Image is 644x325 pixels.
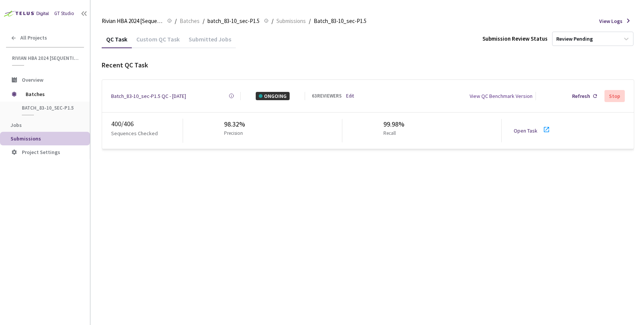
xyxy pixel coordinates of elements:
[102,35,132,48] div: QC Task
[346,92,354,100] a: Edit
[482,34,548,43] div: Submission Review Status
[275,17,307,25] a: Submissions
[203,17,204,26] li: /
[20,35,47,41] span: All Projects
[12,55,79,61] span: Rivian HBA 2024 [Sequential]
[26,87,77,102] span: Batches
[175,17,177,26] li: /
[111,129,158,137] p: Sequences Checked
[599,17,623,25] span: View Logs
[184,35,236,48] div: Submitted Jobs
[383,130,401,137] p: Recall
[180,17,200,26] span: Batches
[22,149,60,156] span: Project Settings
[572,92,590,100] div: Refresh
[132,35,184,48] div: Custom QC Task
[556,35,593,43] div: Review Pending
[111,119,183,129] div: 400 / 406
[314,17,366,26] span: Batch_83-10_sec-P1.5
[102,17,163,26] span: Rivian HBA 2024 [Sequential]
[111,92,186,100] a: Batch_83-10_sec-P1.5 QC - [DATE]
[470,92,533,100] div: View QC Benchmark Version
[514,127,537,134] a: Open Task
[11,135,41,142] span: Submissions
[11,122,22,128] span: Jobs
[22,76,43,83] span: Overview
[224,130,243,137] p: Precision
[224,119,246,130] div: 98.32%
[178,17,201,25] a: Batches
[312,92,342,100] div: 63 REVIEWERS
[256,92,290,100] div: ONGOING
[609,93,620,99] div: Stop
[383,119,404,130] div: 99.98%
[22,105,78,111] span: batch_83-10_sec-P1.5
[102,60,634,70] div: Recent QC Task
[54,10,74,17] div: GT Studio
[309,17,311,26] li: /
[272,17,273,26] li: /
[208,17,259,26] span: batch_83-10_sec-P1.5
[276,17,306,26] span: Submissions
